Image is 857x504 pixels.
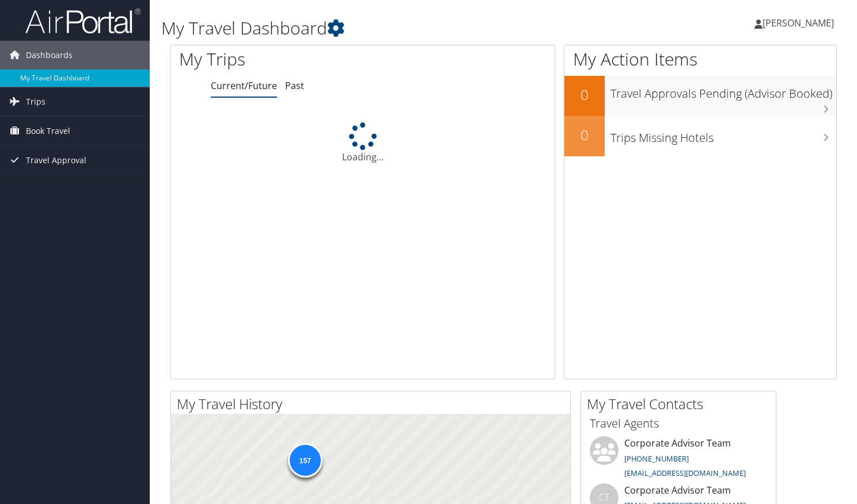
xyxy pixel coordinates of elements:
h3: Travel Approvals Pending (Advisor Booked) [610,80,836,102]
span: [PERSON_NAME] [763,17,834,29]
h1: My Trips [179,47,386,71]
a: Current/Future [211,79,277,92]
span: Trips [26,87,45,116]
img: airportal-logo.png [25,7,141,34]
a: 0Trips Missing Hotels [564,116,836,156]
a: [PHONE_NUMBER] [624,453,689,464]
span: Book Travel [26,117,70,145]
h2: My Travel History [177,394,570,414]
h2: My Travel Contacts [587,394,776,414]
li: Corporate Advisor Team [584,436,773,483]
h2: 0 [564,125,605,145]
span: Travel Approval [26,146,86,175]
h3: Trips Missing Hotels [610,124,836,146]
span: Dashboards [26,41,73,70]
a: 0Travel Approvals Pending (Advisor Booked) [564,76,836,116]
a: [PERSON_NAME] [754,6,845,40]
h1: My Travel Dashboard [161,16,617,40]
a: Past [285,79,304,92]
h2: 0 [564,85,605,105]
div: Loading... [170,122,555,164]
a: [EMAIL_ADDRESS][DOMAIN_NAME] [624,468,746,478]
h1: My Action Items [564,47,836,71]
div: 157 [287,443,322,478]
h3: Travel Agents [590,415,767,432]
